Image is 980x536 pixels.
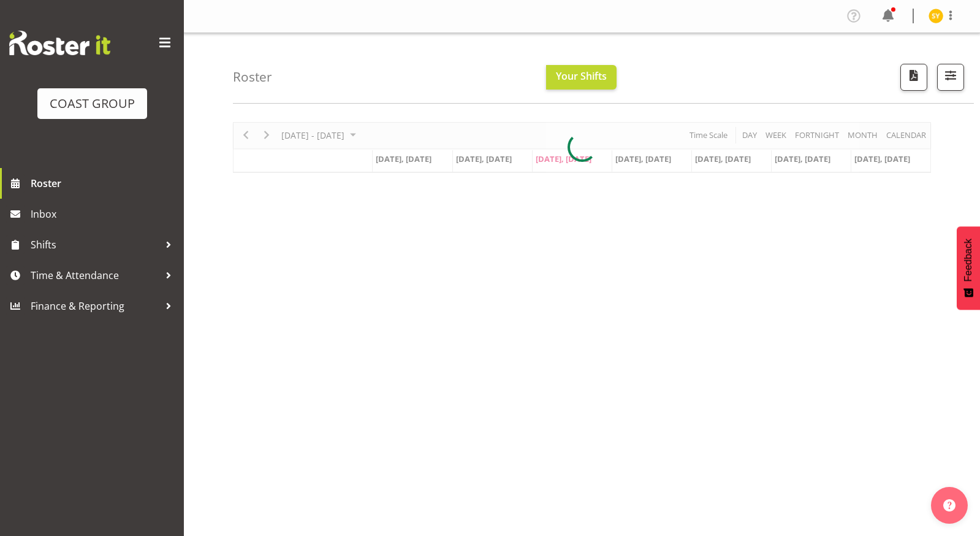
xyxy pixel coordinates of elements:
[929,9,943,23] img: seon-young-belding8911.jpg
[556,69,607,83] span: Your Shifts
[233,70,272,84] h4: Roster
[31,266,159,285] span: Time & Attendance
[546,65,617,90] button: Your Shifts
[900,64,927,91] button: Download a PDF of the roster according to the set date range.
[31,205,178,223] span: Inbox
[937,64,964,91] button: Filter Shifts
[50,94,135,113] div: COAST GROUP
[31,174,178,193] span: Roster
[31,235,159,254] span: Shifts
[9,31,110,55] img: Rosterit website logo
[963,239,974,281] span: Feedback
[31,297,159,315] span: Finance & Reporting
[957,226,980,310] button: Feedback - Show survey
[943,499,955,511] img: help-xxl-2.png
